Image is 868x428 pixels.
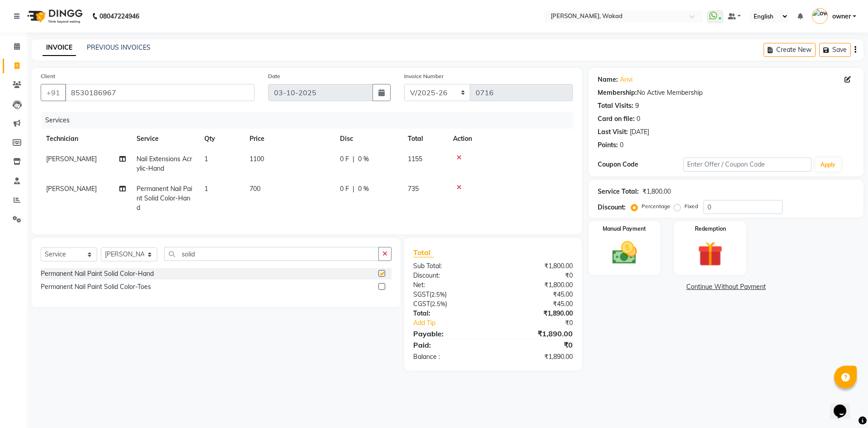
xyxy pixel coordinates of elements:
[46,185,97,193] span: [PERSON_NAME]
[358,154,369,164] span: 0 %
[493,290,579,299] div: ₹45.00
[406,352,493,362] div: Balance :
[353,184,354,194] span: |
[137,155,192,172] span: Nail Extensions Acrylic-Hand
[41,282,151,292] div: Permanent Nail Paint Solid Color-Toes
[493,299,579,309] div: ₹45.00
[598,127,628,137] div: Last Visit:
[99,4,139,29] b: 08047224946
[131,129,199,149] th: Service
[507,318,579,328] div: ₹0
[335,129,402,149] th: Disc
[406,261,493,271] div: Sub Total:
[493,352,579,362] div: ₹1,890.00
[493,271,579,280] div: ₹0
[137,185,192,212] span: Permanent Nail Paint Solid Color-Hand
[764,43,816,57] button: Create New
[408,185,419,193] span: 735
[406,328,493,339] div: Payable:
[598,187,639,196] div: Service Total:
[65,84,255,101] input: Search by Name/Mobile/Email/Code
[590,282,862,292] a: Continue Without Payment
[448,129,573,149] th: Action
[23,4,85,29] img: logo
[493,280,579,290] div: ₹1,800.00
[635,101,639,111] div: 9
[87,43,151,51] a: PREVIOUS INVOICES
[413,248,434,257] span: Total
[406,299,493,309] div: ( )
[432,300,445,307] span: 2.5%
[406,280,493,290] div: Net:
[268,72,280,80] label: Date
[41,129,131,149] th: Technician
[404,72,443,80] label: Invoice Number
[406,271,493,280] div: Discount:
[406,309,493,318] div: Total:
[683,158,811,172] input: Enter Offer / Coupon Code
[642,187,671,196] div: ₹1,800.00
[620,75,632,84] a: Anvi
[604,238,645,267] img: _cash.svg
[598,114,635,124] div: Card on file:
[358,184,369,194] span: 0 %
[819,43,851,57] button: Save
[41,269,154,279] div: Permanent Nail Paint Solid Color-Hand
[493,309,579,318] div: ₹1,890.00
[598,75,618,84] div: Name:
[406,290,493,299] div: ( )
[250,155,264,163] span: 1100
[204,185,208,193] span: 1
[684,202,698,210] label: Fixed
[353,154,354,164] span: |
[340,154,349,164] span: 0 F
[815,158,841,172] button: Apply
[598,160,683,169] div: Coupon Code
[406,318,507,328] a: Add Tip
[408,155,422,163] span: 1155
[431,291,445,298] span: 2.5%
[603,225,646,233] label: Manual Payment
[630,127,649,137] div: [DATE]
[493,328,579,339] div: ₹1,890.00
[46,155,97,163] span: [PERSON_NAME]
[598,101,633,111] div: Total Visits:
[41,72,55,80] label: Client
[204,155,208,163] span: 1
[340,184,349,194] span: 0 F
[812,8,828,24] img: owner
[695,225,726,233] label: Redemption
[598,88,854,98] div: No Active Membership
[413,300,430,308] span: CGST
[598,140,618,150] div: Points:
[41,84,66,101] button: +91
[493,261,579,271] div: ₹1,800.00
[406,340,493,350] div: Paid:
[42,40,76,56] a: INVOICE
[598,88,637,98] div: Membership:
[164,247,379,261] input: Search or Scan
[830,392,859,419] iframe: chat widget
[244,129,335,149] th: Price
[642,202,670,210] label: Percentage
[637,114,640,124] div: 0
[250,185,260,193] span: 700
[493,340,579,350] div: ₹0
[413,290,429,298] span: SGST
[402,129,448,149] th: Total
[832,12,851,21] span: owner
[690,238,731,270] img: _gift.svg
[42,112,580,129] div: Services
[620,140,623,150] div: 0
[199,129,244,149] th: Qty
[598,203,626,212] div: Discount:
